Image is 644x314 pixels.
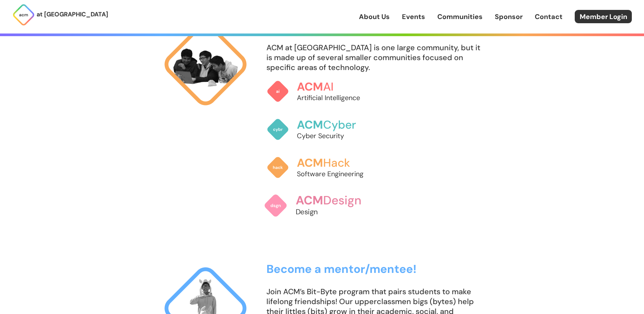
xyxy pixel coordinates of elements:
[296,194,380,207] h3: Design
[264,194,288,218] img: ACM Design
[495,12,523,22] a: Sponsor
[266,43,484,72] p: ACM at [GEOGRAPHIC_DATA] is one large community, but it is made up of several smaller communities...
[266,118,289,141] img: ACM Cyber
[297,118,377,131] h3: Cyber
[266,72,377,110] a: ACMAIArtificial Intelligence
[12,3,35,26] img: ACM Logo
[297,80,377,93] h3: AI
[297,117,323,132] span: ACM
[266,156,289,179] img: ACM Hack
[297,169,377,179] p: Software Engineering
[297,156,377,169] h3: Hack
[296,193,323,208] span: ACM
[437,12,483,22] a: Communities
[359,12,390,22] a: About Us
[266,263,484,275] h3: Become a mentor/mentee!
[535,12,563,22] a: Contact
[12,3,108,26] a: at [GEOGRAPHIC_DATA]
[37,10,108,19] p: at [GEOGRAPHIC_DATA]
[297,131,377,141] p: Cyber Security
[297,93,377,103] p: Artificial Intelligence
[266,110,377,148] a: ACMCyberCyber Security
[296,207,380,217] p: Design
[297,155,323,170] span: ACM
[264,186,380,226] a: ACMDesignDesign
[266,80,289,103] img: ACM AI
[575,10,632,23] a: Member Login
[266,148,377,186] a: ACMHackSoftware Engineering
[297,79,323,94] span: ACM
[402,12,425,22] a: Events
